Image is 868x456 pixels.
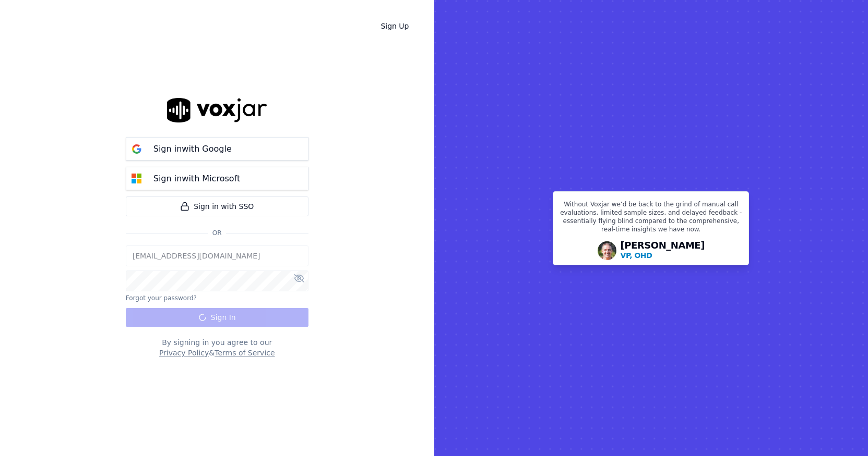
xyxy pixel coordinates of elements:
img: logo [167,98,267,122]
div: [PERSON_NAME] [621,241,705,261]
span: Or [208,229,226,237]
p: VP, OHD [621,250,652,261]
a: Sign in with SSO [126,196,308,216]
p: Sign in with Google [153,143,232,155]
button: Terms of Service [215,348,275,358]
button: Sign inwith Microsoft [126,167,308,190]
p: Without Voxjar we’d be back to the grind of manual call evaluations, limited sample sizes, and de... [560,200,742,238]
button: Privacy Policy [159,348,209,358]
input: Email [126,245,308,266]
img: Avatar [598,241,616,260]
img: google Sign in button [126,139,147,159]
img: microsoft Sign in button [126,168,147,189]
a: Sign Up [372,17,417,35]
button: Forgot your password? [126,294,197,302]
div: By signing in you agree to our & [126,337,308,358]
button: Sign inwith Google [126,137,308,161]
p: Sign in with Microsoft [153,172,240,185]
